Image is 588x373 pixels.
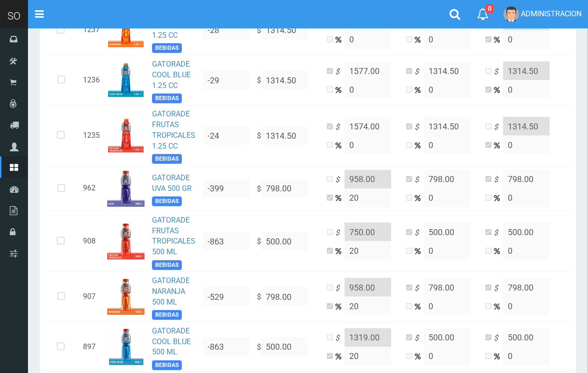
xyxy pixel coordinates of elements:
a: GATORADE FRUTAS TROPICALES 500 ML [152,216,195,257]
td: 1235 [79,105,104,166]
i: $ [335,283,345,294]
i: $ [415,67,424,77]
img: ... [108,12,144,49]
td: $ [253,211,323,271]
td: $ [253,166,323,211]
span: BEBIDAS [152,154,182,164]
i: $ [494,67,503,77]
i: $ [415,283,424,294]
span: BEBIDAS [152,94,182,103]
img: ... [107,328,145,366]
td: $ [253,322,323,372]
i: $ [335,67,345,77]
i: $ [335,228,345,238]
td: 1236 [79,55,104,105]
td: 1237 [79,5,104,55]
td: $ [253,105,323,166]
i: $ [415,175,424,185]
span: BEBIDAS [152,310,182,320]
td: $ [253,55,323,105]
span: 0 [485,4,494,13]
td: $ [253,5,323,55]
td: 897 [79,322,104,372]
i: $ [415,228,424,238]
i: $ [415,122,424,133]
a: GATORADE UVA 500 GR [152,173,192,193]
img: ... [108,117,143,154]
i: $ [335,175,345,185]
span: BEBIDAS [152,43,182,53]
i: $ [335,333,345,344]
i: $ [494,228,503,238]
img: ... [107,170,145,207]
span: BEBIDAS [152,260,182,270]
a: GATORADE COOL BLUE 1.25 CC [152,60,191,90]
span: BEBIDAS [152,360,182,370]
td: 908 [79,211,104,271]
img: User Image [504,7,519,22]
td: 907 [79,272,104,322]
img: ... [107,223,145,260]
span: ADMINISTRACION [521,9,581,18]
i: $ [494,122,503,133]
i: $ [335,122,345,133]
i: $ [494,283,503,294]
a: GATORADE COOL BLUE 500 ML [152,326,191,357]
td: 962 [79,166,104,211]
td: $ [253,272,323,322]
i: $ [494,175,503,185]
i: $ [415,333,424,344]
a: GATORADE FRUTAS TROPICALES 1.25 CC [152,109,195,150]
img: ... [108,61,143,99]
a: GATORADE NARANJA 500 ML [152,276,190,306]
span: BEBIDAS [152,197,182,206]
i: $ [494,333,503,344]
img: ... [107,278,145,315]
